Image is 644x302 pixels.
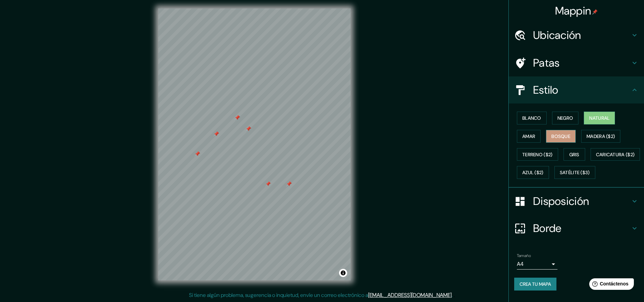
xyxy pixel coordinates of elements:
button: Blanco [517,112,547,124]
font: A4 [517,260,524,268]
button: Amar [517,130,541,143]
font: Amar [522,133,535,139]
button: Madera ($2) [581,130,620,143]
font: Mappin [555,4,591,18]
div: Ubicación [509,22,644,49]
button: Natural [584,112,615,124]
font: Bosque [551,133,570,139]
button: Azul ($2) [517,166,549,179]
button: Gris [564,148,585,161]
button: Activar o desactivar atribución [339,269,347,277]
font: Ubicación [533,28,581,42]
button: Satélite ($3) [554,166,595,179]
div: Patas [509,49,644,76]
font: Azul ($2) [522,170,544,176]
div: Borde [509,215,644,242]
button: Caricatura ($2) [591,148,640,161]
font: Madera ($2) [587,133,615,139]
font: Si tiene algún problema, sugerencia o inquietud, envíe un correo electrónico a [189,292,368,299]
font: Satélite ($3) [560,170,590,176]
font: Blanco [522,115,541,121]
button: Bosque [546,130,576,143]
div: Estilo [509,76,644,103]
button: Negro [552,112,579,124]
font: Borde [533,221,562,235]
font: Tamaño [517,253,531,258]
a: [EMAIL_ADDRESS][DOMAIN_NAME] [368,292,452,299]
button: Crea tu mapa [514,278,556,291]
font: Estilo [533,83,558,97]
font: Crea tu mapa [520,281,551,287]
font: . [453,291,454,299]
img: pin-icon.png [592,9,598,15]
font: . [454,291,455,299]
div: Disposición [509,188,644,215]
font: Negro [557,115,573,121]
iframe: Lanzador de widgets de ayuda [584,276,637,295]
button: Terreno ($2) [517,148,558,161]
font: . [452,292,453,299]
div: A4 [517,259,557,270]
font: Caricatura ($2) [596,152,635,158]
font: Gris [569,152,579,158]
font: Natural [589,115,610,121]
font: Disposición [533,194,589,208]
font: Terreno ($2) [522,152,553,158]
font: Patas [533,56,560,70]
canvas: Mapa [158,8,351,280]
